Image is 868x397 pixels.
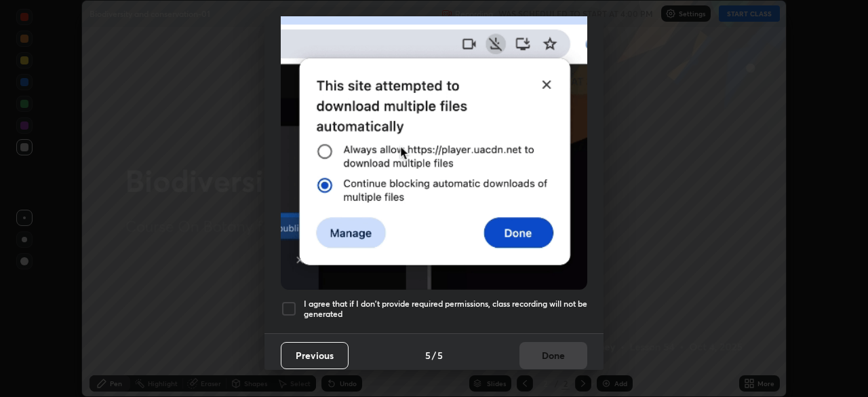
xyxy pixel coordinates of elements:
[425,348,431,362] h4: 5
[281,342,349,369] button: Previous
[304,299,587,320] h5: I agree that if I don't provide required permissions, class recording will not be generated
[437,348,443,362] h4: 5
[432,348,436,362] h4: /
